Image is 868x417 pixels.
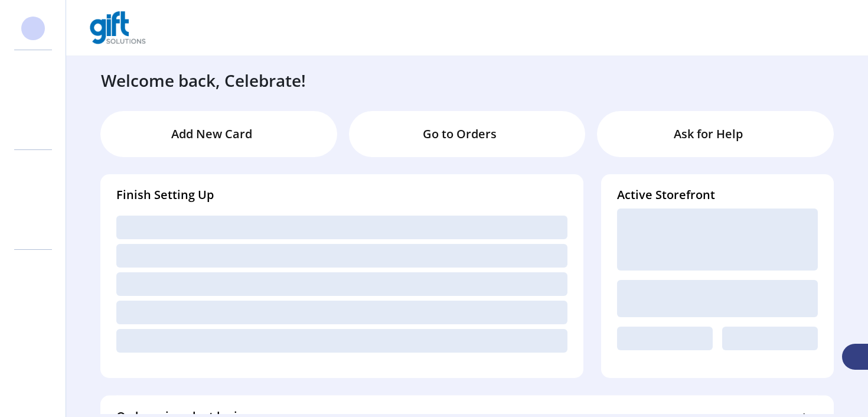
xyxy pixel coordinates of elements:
h4: Finish Setting Up [116,186,567,204]
button: menu [773,18,792,37]
button: Publisher Panel [814,18,833,37]
img: logo [90,11,146,44]
h3: Welcome back, Celebrate! [101,68,306,93]
p: Add New Card [171,125,252,143]
p: Go to Orders [423,125,497,143]
p: Ask for Help [674,125,743,143]
h4: Active Storefront [617,186,818,204]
